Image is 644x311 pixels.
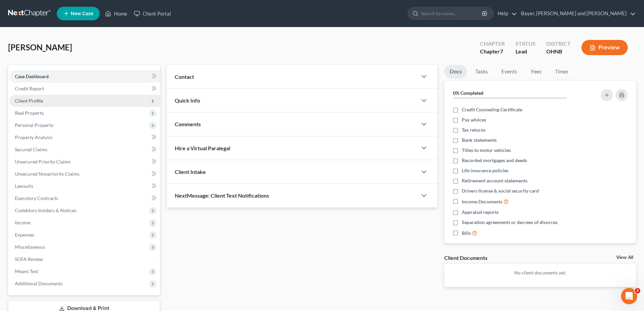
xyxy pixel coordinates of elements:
div: Client Documents [444,254,487,261]
span: Contact [175,73,194,80]
span: Credit Report [15,86,44,91]
span: Tax returns [462,127,485,133]
button: Preview [581,40,628,55]
div: OHNB [546,48,571,55]
a: View All [616,255,633,260]
p: No client documents yet. [450,269,630,276]
span: Bank statements [462,137,497,143]
span: Drivers license & social security card [462,187,539,194]
a: Unsecured Nonpriority Claims [9,168,160,180]
span: Property Analysis [15,134,52,140]
span: Income Documents [462,198,502,205]
span: New Case [71,11,93,16]
a: Docs [444,65,467,78]
a: Case Dashboard [9,70,160,83]
span: Pay advices [462,116,486,123]
div: District [546,40,571,48]
div: Lead [516,48,535,55]
span: Miscellaneous [15,244,45,250]
span: Income [15,220,30,225]
a: Events [496,65,523,78]
span: Separation agreements or decrees of divorces [462,219,557,226]
span: NextMessage: Client Text Notifications [175,192,269,199]
strong: 0% Completed [453,90,483,96]
a: Secured Claims [9,143,160,156]
a: Tasks [470,65,493,78]
span: Personal Property [15,122,53,128]
span: Titles to motor vehicles [462,147,511,154]
a: Lawsuits [9,180,160,192]
span: Additional Documents [15,281,63,286]
span: Retirement account statements [462,177,527,184]
span: 2 [635,288,640,293]
a: Credit Report [9,83,160,95]
span: Life insurance policies [462,167,508,174]
a: Timer [550,65,574,78]
span: Client Intake [175,169,206,175]
div: Chapter [480,48,505,55]
a: Bayer, [PERSON_NAME] and [PERSON_NAME] [518,7,636,20]
div: Chapter [480,40,505,48]
span: Secured Claims [15,147,47,152]
a: Fees [525,65,547,78]
span: Comments [175,121,201,127]
a: Property Analysis [9,131,160,143]
a: Home [102,7,130,20]
span: Bills [462,230,471,237]
div: Status [516,40,535,48]
span: Client Profile [15,98,43,104]
iframe: Intercom live chat [621,288,637,304]
span: Recorded mortgages and deeds [462,157,527,164]
span: Real Property [15,110,44,116]
span: Codebtors Insiders & Notices [15,207,76,213]
span: Hire a Virtual Paralegal [175,145,230,151]
span: Expenses [15,232,34,238]
span: SOFA Review [15,256,43,262]
span: Credit Counseling Certificate [462,106,522,113]
span: [PERSON_NAME] [8,42,72,52]
span: Case Dashboard [15,73,49,79]
span: Appraisal reports [462,209,499,216]
a: SOFA Review [9,253,160,265]
span: Means Test [15,268,38,274]
a: Help [494,7,517,20]
span: 7 [500,48,503,54]
span: Lawsuits [15,183,33,189]
a: Executory Contracts [9,192,160,204]
a: Unsecured Priority Claims [9,156,160,168]
input: Search by name... [421,7,483,20]
a: Client Portal [130,7,174,20]
span: Quick Info [175,97,200,104]
span: Unsecured Priority Claims [15,159,71,164]
span: Unsecured Nonpriority Claims [15,171,79,177]
span: Executory Contracts [15,195,58,201]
